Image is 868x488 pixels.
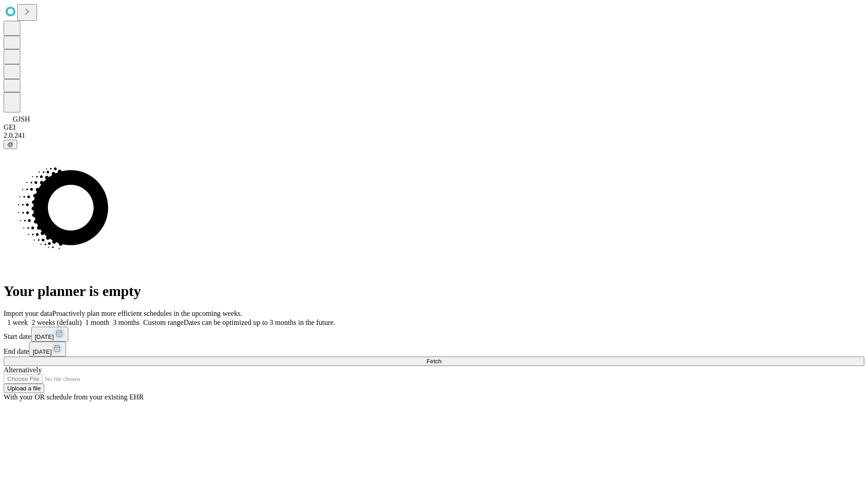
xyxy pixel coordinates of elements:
span: 1 month [85,319,109,326]
button: Upload a file [4,384,44,393]
button: @ [4,140,17,149]
button: Fetch [4,357,864,366]
span: 2 weeks (default) [32,319,82,326]
span: Proactively plan more efficient schedules in the upcoming weeks. [52,310,242,317]
span: GJSH [13,115,30,123]
div: GEI [4,123,864,131]
span: @ [7,141,14,148]
span: Dates can be optimized up to 3 months in the future. [184,319,335,326]
span: 3 months [113,319,140,326]
div: Start date [4,327,864,342]
div: 2.0.241 [4,131,864,140]
span: 1 week [7,319,28,326]
span: Fetch [426,358,441,365]
span: Alternatively [4,366,42,374]
button: [DATE] [29,342,66,357]
div: End date [4,342,864,357]
span: [DATE] [35,333,54,340]
span: Custom range [143,319,184,326]
span: With your OR schedule from your existing EHR [4,393,144,401]
button: [DATE] [31,327,68,342]
span: Import your data [4,310,52,317]
span: [DATE] [33,348,52,355]
h1: Your planner is empty [4,283,864,300]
